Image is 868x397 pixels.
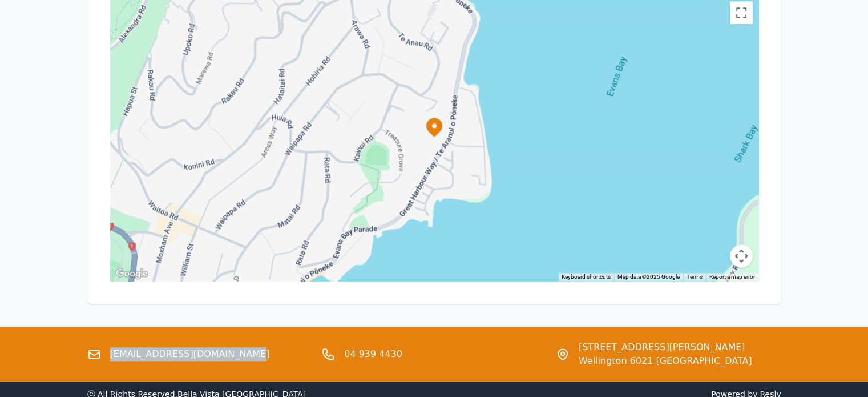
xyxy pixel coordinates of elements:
[113,266,151,281] img: Google
[579,340,752,354] span: [STREET_ADDRESS][PERSON_NAME]
[687,274,703,280] a: Terms (opens in new tab)
[113,266,151,281] a: Open this area in Google Maps (opens a new window)
[110,347,270,361] a: [EMAIL_ADDRESS][DOMAIN_NAME]
[709,274,755,280] a: Report a map error
[730,244,753,267] button: Map camera controls
[617,274,680,280] span: Map data ©2025 Google
[562,273,611,281] button: Keyboard shortcuts
[344,347,402,361] a: 04 939 4430
[730,1,753,24] button: Toggle fullscreen view
[579,354,752,368] span: Wellington 6021 [GEOGRAPHIC_DATA]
